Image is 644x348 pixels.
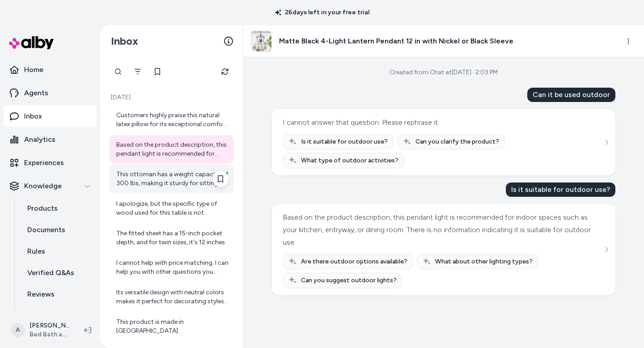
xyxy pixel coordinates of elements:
p: Knowledge [24,181,62,191]
div: Based on the product description, this pendant light is recommended for indoor spaces such as you... [283,211,602,249]
a: Products [18,198,97,219]
div: Its versatile design with neutral colors makes it perfect for decorating styles from coastal to f... [116,288,229,306]
a: Agents [4,82,97,104]
div: This product is made in [GEOGRAPHIC_DATA]. [116,318,229,335]
p: Rules [27,246,45,257]
div: Based on the product description, this pendant light is recommended for indoor spaces such as you... [116,140,229,158]
button: See more [601,244,612,255]
p: Home [24,64,43,75]
div: I cannot help with price matching. I can help you with other questions you have. [116,259,229,276]
span: A [11,323,25,337]
button: A[PERSON_NAME]Bed Bath and Beyond [5,316,77,344]
p: [PERSON_NAME] [30,321,70,330]
span: Is it suitable for outdoor use? [301,137,388,146]
img: Matte-Black-4-Light-Lantern-Pendant-12-in-with-Nickel-or-Black-Sleeve.jpg [251,31,271,51]
span: Are there outdoor options available? [301,257,407,266]
p: Documents [27,225,65,235]
a: Home [4,59,97,81]
p: Verified Q&As [27,267,74,278]
div: Can it be used outdoor [527,88,615,102]
button: Filter [129,63,147,81]
a: Reviews [18,284,97,305]
span: Can you suggest outdoor lights? [301,276,397,285]
a: Survey Questions [18,305,97,327]
a: I cannot help with price matching. I can help you with other questions you have. [109,253,234,282]
a: Experiences [4,152,97,174]
p: Products [27,203,58,214]
h2: Inbox [111,34,138,48]
button: Refresh [216,63,234,81]
p: Inbox [24,111,42,122]
span: Can you clarify the product? [415,137,499,146]
button: Knowledge [4,175,97,197]
button: See more [601,137,612,148]
div: I cannot answer that question. Please rephrase it. [283,116,439,129]
div: Created from Chat at [DATE] · 2:03 PM [390,68,498,77]
span: Bed Bath and Beyond [30,330,70,339]
p: [DATE] [109,93,234,102]
p: Experiences [24,157,64,168]
span: What type of outdoor activities? [301,156,398,165]
div: This ottoman has a weight capacity of 300 lbs, making it sturdy for sitting and use. [116,170,229,188]
div: Is it suitable for outdoor use? [506,182,615,197]
a: Customers highly praise this natural latex pillow for its exceptional comfort and support, especi... [109,106,234,134]
div: The fitted sheet has a 15-inch pocket depth, and for twin sizes, it's 12 inches. [116,229,229,247]
p: 26 days left in your free trial [270,8,375,17]
a: The fitted sheet has a 15-inch pocket depth, and for twin sizes, it's 12 inches. [109,224,234,252]
span: What about other lighting types? [435,257,533,266]
a: Its versatile design with neutral colors makes it perfect for decorating styles from coastal to f... [109,283,234,311]
a: Rules [18,241,97,262]
p: Reviews [27,289,55,300]
h3: Matte Black 4-Light Lantern Pendant 12 in with Nickel or Black Sleeve [279,36,513,47]
a: Based on the product description, this pendant light is recommended for indoor spaces such as you... [109,135,234,164]
a: Analytics [4,129,97,150]
a: I apologize, but the specific type of wood used for this table is not mentioned in the product de... [109,194,234,223]
a: This product is made in [GEOGRAPHIC_DATA]. [109,312,234,341]
a: Inbox [4,106,97,127]
div: Customers highly praise this natural latex pillow for its exceptional comfort and support, especi... [116,111,229,129]
p: Analytics [24,134,55,145]
div: I apologize, but the specific type of wood used for this table is not mentioned in the product de... [116,199,229,217]
p: Agents [24,88,48,98]
img: alby Logo [9,36,54,49]
a: Documents [18,219,97,241]
a: This ottoman has a weight capacity of 300 lbs, making it sturdy for sitting and use. [109,165,234,193]
a: Verified Q&As [18,262,97,284]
